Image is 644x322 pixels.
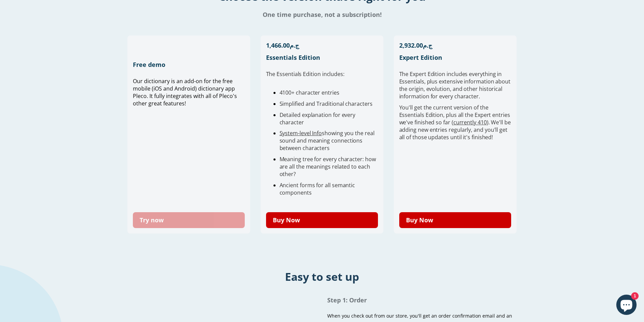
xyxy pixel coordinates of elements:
h1: Step 1: Order [327,296,520,304]
h1: Essentials Edition [266,53,378,61]
span: You'll get the current version of the Essentials Edition, plus all the Expert entries we've finis... [399,104,511,141]
span: Detailed explanation for every character [280,111,356,126]
a: Try now [133,212,245,228]
span: showing you the real sound and meaning connections between characters [280,129,375,152]
span: The Essentials Edition includes: [266,70,344,78]
inbox-online-store-chat: Shopify online store chat [614,295,639,317]
a: currently 410 [453,119,487,126]
span: Our dictionary is an add-on for the free mobile (iOS and Android) dictionary app Pleco. It fully ... [133,77,237,107]
span: ج.م1,466.00 [266,41,299,49]
span: Meaning tree for every character: how are all the meanings related to each other? [280,155,376,178]
span: Ancient forms for all semantic components [280,181,355,196]
h1: Free demo [133,60,245,69]
span: verything in Essentials, plus extensive information about the origin, evolution, and other histor... [399,70,510,100]
span: The Expert Edition includes e [399,70,472,78]
a: Buy Now [266,212,378,228]
a: System-level Info [280,129,322,137]
span: Simplified and Traditional characters [280,100,373,107]
h1: Expert Edition [399,53,511,61]
a: Buy Now [399,212,511,228]
span: 4100+ character entries [280,89,339,96]
span: ج.م2,932.00 [399,41,432,49]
